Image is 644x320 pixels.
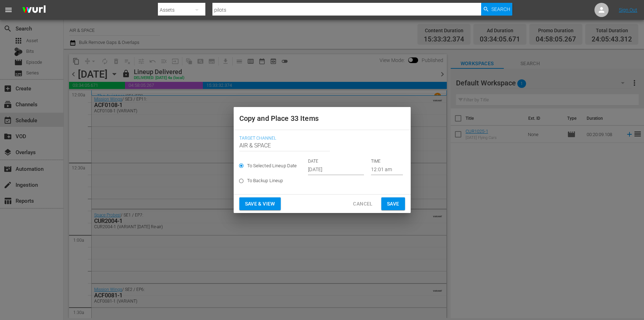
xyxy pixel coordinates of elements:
[239,113,405,124] h2: Copy and Place 33 Items
[308,158,364,164] p: DATE
[619,7,637,13] a: Sign Out
[239,136,401,141] span: Target Channel
[247,162,297,169] span: To Selected Lineup Date
[353,200,372,208] span: Cancel
[239,197,281,210] button: Save & View
[347,197,378,210] button: Cancel
[491,3,510,16] span: Search
[17,2,51,18] img: ans4CAIJ8jUAAAAAAAAAAAAAAAAAAAAAAAAgQb4GAAAAAAAAAAAAAAAAAAAAAAAAJMjXAAAAAAAAAAAAAAAAAAAAAAAAgAT5G...
[387,200,399,208] span: Save
[371,158,403,164] p: TIME
[247,177,283,184] span: To Backup Lineup
[245,200,275,208] span: Save & View
[381,197,405,210] button: Save
[4,6,13,14] span: menu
